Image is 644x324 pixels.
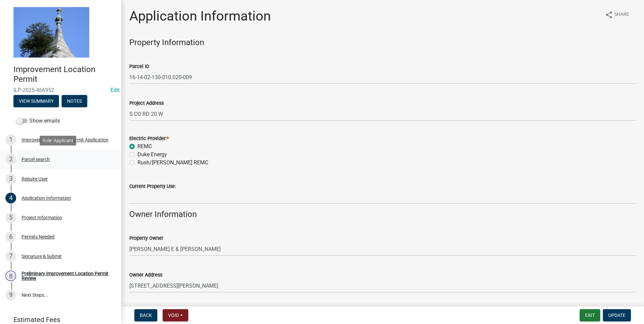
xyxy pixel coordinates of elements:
i: share [605,11,613,19]
button: Void [163,309,188,321]
div: Application Information [22,196,71,200]
label: Parcel ID [129,64,149,69]
a: Edit [110,87,120,93]
span: Void [168,313,179,318]
span: Update [608,313,625,318]
button: shareShare [600,8,635,21]
button: Notes [62,95,87,107]
button: Update [603,309,631,321]
div: 3 [5,173,16,184]
label: Project Address [129,101,164,106]
div: 7 [5,251,16,262]
span: ILP-2025-466952 [13,87,108,93]
label: Property Owner [129,236,163,241]
div: 5 [5,212,16,223]
button: Back [134,309,157,321]
span: Share [614,11,629,19]
wm-modal-confirm: Notes [62,99,87,104]
div: Permits Needed [22,234,55,239]
label: Electric Provider: [129,136,169,141]
label: Show emails [16,117,60,125]
label: Rush/[PERSON_NAME] REMC [137,159,208,167]
img: Decatur County, Indiana [13,7,89,58]
label: REMC [137,142,152,151]
h4: Improvement Location Permit [13,65,116,84]
div: 9 [5,290,16,300]
h1: Application Information [129,8,271,24]
div: Require User [22,176,48,181]
div: 2 [5,154,16,165]
div: 1 [5,134,16,145]
wm-modal-confirm: Summary [13,99,59,104]
label: Owner Address [129,273,162,278]
h4: Owner Information [129,209,636,219]
span: Back [140,313,152,318]
label: Duke Energy [137,151,167,159]
div: 6 [5,231,16,242]
div: Parcel search [22,157,50,162]
label: Current Property Use: [129,184,176,189]
button: Exit [580,309,600,321]
div: Signature & Submit [22,254,62,259]
div: 4 [5,193,16,203]
button: View Summary [13,95,59,107]
h4: Property Information [129,38,636,47]
div: Role: Applicant [40,136,76,145]
div: Preliminary Improvement Location Permit Review [22,271,110,281]
div: Improvement Location Permit Application [22,137,108,142]
div: Project Information [22,215,62,220]
wm-modal-confirm: Edit Application Number [110,87,120,93]
div: 8 [5,270,16,281]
